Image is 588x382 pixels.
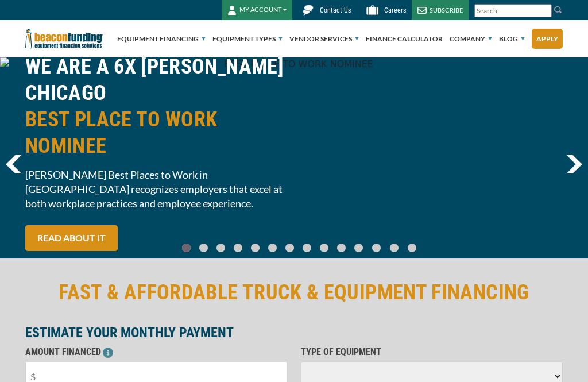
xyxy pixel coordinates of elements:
a: Go To Slide 1 [196,243,210,253]
span: Careers [384,6,406,14]
a: Equipment Financing [117,21,206,57]
img: Left Navigator [6,155,21,173]
span: Contact Us [320,6,351,14]
a: Go To Slide 10 [351,243,366,253]
a: Go To Slide 0 [179,243,193,253]
a: READ ABOUT IT [25,225,118,251]
a: Go To Slide 3 [231,243,245,253]
h2: WE ARE A 6X [PERSON_NAME] CHICAGO [25,53,287,159]
a: Go To Slide 13 [405,243,419,253]
a: Clear search text [540,6,549,16]
p: ESTIMATE YOUR MONTHLY PAYMENT [25,326,563,339]
a: Apply [532,29,563,49]
p: AMOUNT FINANCED [25,345,287,359]
span: BEST PLACE TO WORK NOMINEE [25,106,287,159]
a: Go To Slide 7 [300,243,314,253]
a: previous [6,155,21,173]
a: Go To Slide 9 [334,243,348,253]
input: Search [474,4,552,17]
a: Go To Slide 12 [387,243,401,253]
a: Company [450,21,492,57]
img: Beacon Funding Corporation logo [25,20,103,57]
img: Search [554,5,563,14]
a: Vendor Services [289,21,359,57]
a: Go To Slide 8 [317,243,331,253]
a: Go To Slide 4 [248,243,262,253]
h2: FAST & AFFORDABLE TRUCK & EQUIPMENT FINANCING [25,279,563,306]
a: Finance Calculator [366,21,443,57]
a: Go To Slide 6 [283,243,296,253]
a: Blog [499,21,525,57]
img: Right Navigator [566,155,582,173]
a: Go To Slide 11 [369,243,384,253]
a: next [566,155,582,173]
span: [PERSON_NAME] Best Places to Work in [GEOGRAPHIC_DATA] recognizes employers that excel at both wo... [25,168,287,211]
a: Go To Slide 2 [214,243,227,253]
p: TYPE OF EQUIPMENT [301,345,563,359]
a: Go To Slide 5 [265,243,279,253]
a: Equipment Types [212,21,283,57]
